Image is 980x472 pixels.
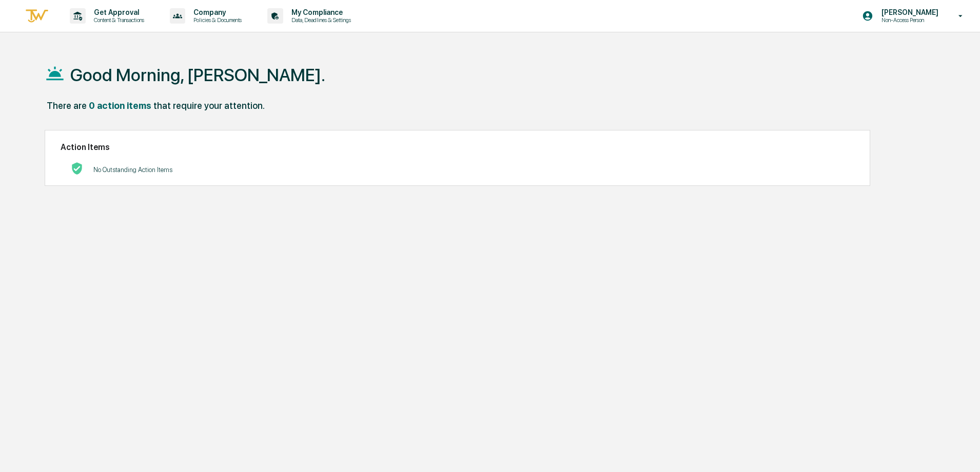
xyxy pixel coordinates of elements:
img: logo [25,8,49,25]
img: No Actions logo [71,162,83,175]
p: Policies & Documents [185,16,247,24]
div: 0 action items [89,100,151,111]
p: Non-Access Person [873,16,944,24]
h1: Good Morning, [PERSON_NAME]. [70,65,325,85]
div: that require your attention. [153,100,265,111]
p: Get Approval [86,8,149,16]
div: There are [47,100,87,111]
p: No Outstanding Action Items [93,166,172,174]
p: Content & Transactions [86,16,149,24]
h2: Action Items [61,142,854,152]
p: [PERSON_NAME] [873,8,944,16]
p: Data, Deadlines & Settings [283,16,356,24]
p: Company [185,8,247,16]
p: My Compliance [283,8,356,16]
